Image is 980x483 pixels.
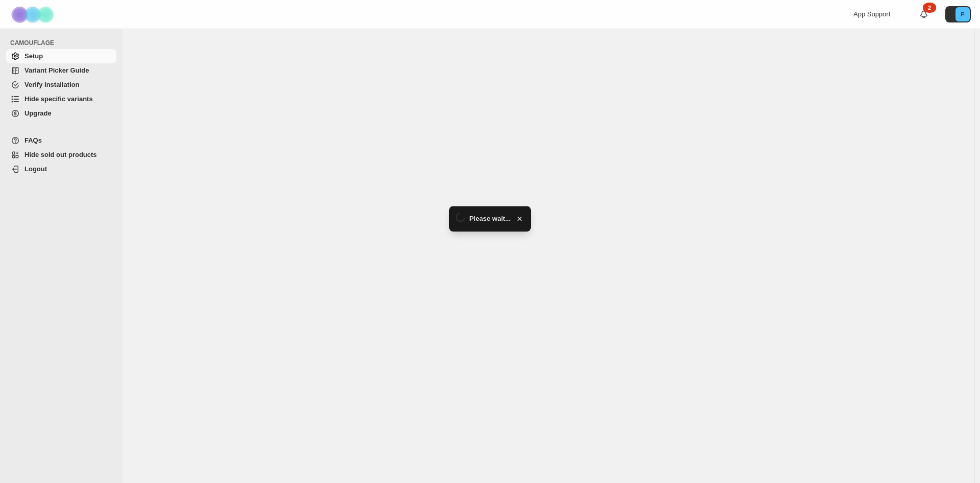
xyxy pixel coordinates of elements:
[6,106,116,121] a: Upgrade
[8,1,59,29] img: Camouflage
[10,39,117,47] span: CAMOUFLAGE
[24,109,52,117] span: Upgrade
[24,165,47,173] span: Logout
[24,136,42,144] span: FAQs
[955,7,970,21] span: Avatar with initials P
[24,151,97,158] span: Hide sold out products
[6,162,116,176] a: Logout
[923,3,936,13] div: 2
[24,95,93,103] span: Hide specific variants
[919,9,929,19] a: 2
[24,52,43,60] span: Setup
[853,10,890,18] span: App Support
[961,11,964,17] text: P
[6,78,116,92] a: Verify Installation
[470,214,511,224] span: Please wait...
[6,148,116,162] a: Hide sold out products
[6,92,116,106] a: Hide specific variants
[24,81,80,88] span: Verify Installation
[6,63,116,78] a: Variant Picker Guide
[6,133,116,148] a: FAQs
[24,66,89,74] span: Variant Picker Guide
[945,6,971,22] button: Avatar with initials P
[6,49,116,63] a: Setup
